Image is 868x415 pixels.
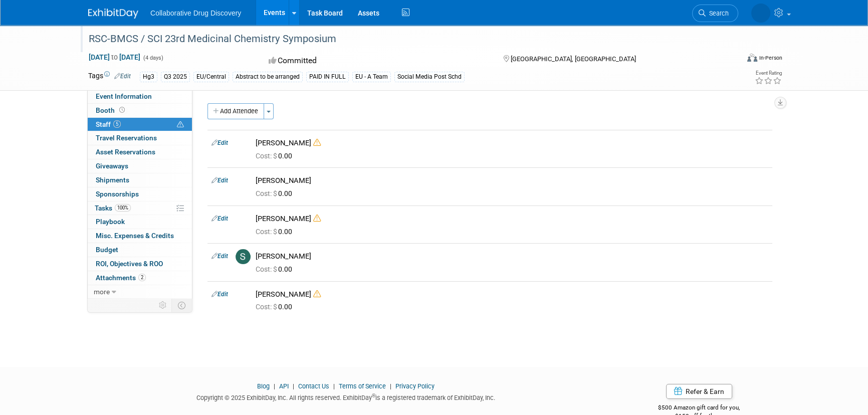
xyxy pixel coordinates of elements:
[256,214,768,224] div: [PERSON_NAME]
[177,120,184,129] span: Potential Scheduling Conflict -- at least one attendee is tagged in another overlapping event.
[96,176,129,184] span: Shipments
[256,252,768,261] div: [PERSON_NAME]
[256,228,296,236] span: 0.00
[256,228,278,236] span: Cost: $
[747,54,757,62] img: Format-Inperson.png
[313,139,321,146] i: Double-book Warning!
[113,120,121,128] span: 5
[140,72,157,82] div: Hg3
[207,103,264,119] button: Add Attendee
[755,71,782,76] div: Event Rating
[88,118,192,131] a: Staff5
[96,246,118,254] span: Budget
[96,106,127,114] span: Booth
[96,162,128,170] span: Giveaways
[256,265,296,273] span: 0.00
[256,138,768,148] div: [PERSON_NAME]
[96,218,125,226] span: Playbook
[279,382,289,390] a: API
[88,187,192,201] a: Sponsorships
[117,106,127,114] span: Booth not reserved yet
[211,215,228,222] a: Edit
[759,54,782,62] div: In-Person
[256,176,768,185] div: [PERSON_NAME]
[114,73,131,80] a: Edit
[339,382,386,390] a: Terms of Service
[313,290,321,298] i: Double-book Warning!
[88,201,192,215] a: Tasks100%
[706,10,729,17] span: Search
[331,382,337,390] span: |
[88,104,192,117] a: Booth
[161,72,190,82] div: Q3 2025
[96,134,157,142] span: Travel Reservations
[211,253,228,260] a: Edit
[88,53,141,62] span: [DATE] [DATE]
[88,271,192,285] a: Attachments2
[96,148,155,156] span: Asset Reservations
[266,52,487,70] div: Committed
[313,215,321,222] i: Double-book Warning!
[96,92,152,100] span: Event Information
[372,393,375,398] sup: ®
[256,189,278,197] span: Cost: $
[110,53,119,61] span: to
[138,274,146,281] span: 2
[115,204,131,212] span: 100%
[94,288,110,296] span: more
[306,72,349,82] div: PAID IN FULL
[257,382,270,390] a: Blog
[256,189,296,197] span: 0.00
[85,30,723,48] div: RSC-BMCS / SCI 23rd Medicinal Chemistry Symposium
[96,260,163,268] span: ROI, Objectives & ROO
[233,72,303,82] div: Abstract to be arranged
[96,120,121,128] span: Staff
[88,71,131,82] td: Tags
[88,9,138,19] img: ExhibitDay
[211,177,228,184] a: Edit
[256,303,296,311] span: 0.00
[387,382,394,390] span: |
[256,303,278,311] span: Cost: $
[256,152,296,160] span: 0.00
[96,274,146,282] span: Attachments
[751,4,770,23] img: Mel Berg
[88,229,192,243] a: Misc. Expenses & Credits
[394,72,465,82] div: Social Media Post Schd
[88,215,192,229] a: Playbook
[150,9,241,17] span: Collaborative Drug Discovery
[88,257,192,271] a: ROI, Objectives & ROO
[256,290,768,299] div: [PERSON_NAME]
[172,299,192,312] td: Toggle Event Tabs
[154,299,172,312] td: Personalize Event Tab Strip
[692,5,738,22] a: Search
[211,291,228,298] a: Edit
[395,382,435,390] a: Privacy Policy
[96,190,139,198] span: Sponsorships
[193,72,229,82] div: EU/Central
[88,90,192,103] a: Event Information
[271,382,278,390] span: |
[679,52,782,67] div: Event Format
[88,173,192,187] a: Shipments
[88,145,192,159] a: Asset Reservations
[95,204,131,212] span: Tasks
[236,249,251,264] img: S.jpg
[88,391,603,402] div: Copyright © 2025 ExhibitDay, Inc. All rights reserved. ExhibitDay is a registered trademark of Ex...
[88,243,192,257] a: Budget
[256,265,278,273] span: Cost: $
[88,131,192,145] a: Travel Reservations
[88,159,192,173] a: Giveaways
[510,55,635,63] span: [GEOGRAPHIC_DATA], [GEOGRAPHIC_DATA]
[256,152,278,160] span: Cost: $
[142,55,163,61] span: (4 days)
[88,285,192,299] a: more
[666,384,732,399] a: Refer & Earn
[298,382,329,390] a: Contact Us
[211,139,228,146] a: Edit
[290,382,297,390] span: |
[352,72,391,82] div: EU - A Team
[96,232,174,240] span: Misc. Expenses & Credits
